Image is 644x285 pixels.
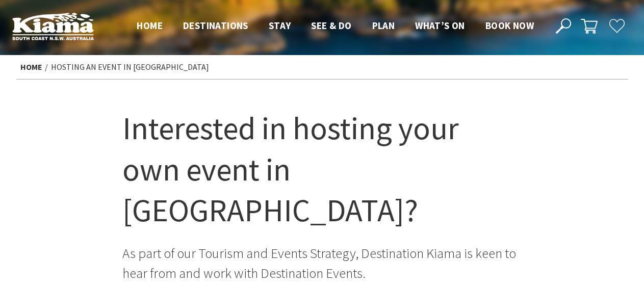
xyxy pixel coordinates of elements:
img: Kiama Logo [12,12,94,40]
a: Home [20,62,42,72]
span: Plan [372,19,395,32]
span: Book now [485,19,534,32]
span: Home [137,19,163,32]
span: Destinations [183,19,248,32]
li: Hosting an event in [GEOGRAPHIC_DATA] [51,61,209,74]
nav: Main Menu [126,18,544,35]
span: See & Do [311,19,351,32]
p: As part of our Tourism and Events Strategy, Destination Kiama is keen to hear from and work with ... [122,243,522,283]
span: What’s On [415,19,465,32]
span: Stay [269,19,291,32]
h1: Interested in hosting your own event in [GEOGRAPHIC_DATA]? [122,108,522,231]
